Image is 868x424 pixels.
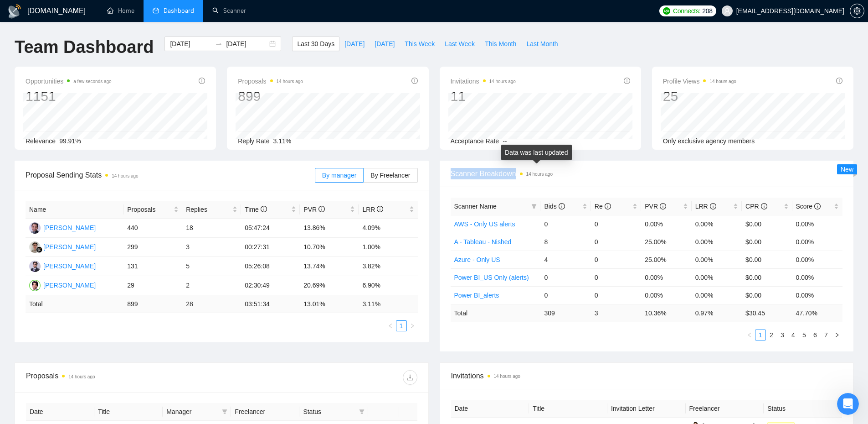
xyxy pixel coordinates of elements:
th: Name [26,201,123,219]
span: Reply Rate [238,137,269,145]
td: 0.00% [692,251,742,268]
img: logo [7,4,22,19]
td: 440 [123,219,182,238]
td: 0.00% [792,233,842,251]
a: RG[PERSON_NAME] [29,243,96,250]
button: This Week [400,37,440,51]
th: Date [26,403,94,421]
li: 4 [788,330,799,340]
td: 25.00% [641,251,691,268]
td: 899 [123,295,182,313]
h1: Team Dashboard [15,37,154,58]
li: Previous Page [744,330,755,340]
a: 2 [766,330,776,340]
td: 1.00% [359,238,417,257]
td: 6.90% [359,276,417,295]
span: Dashboard [164,7,194,15]
img: HB [29,280,41,291]
th: Title [529,400,607,418]
li: 2 [766,330,777,340]
span: info-circle [836,78,842,84]
td: 4.09% [359,219,417,238]
td: 0.00% [792,215,842,233]
span: [DATE] [375,39,395,49]
span: to [215,40,222,47]
span: Only exclusive agency members [663,137,755,145]
a: NS[PERSON_NAME] [29,224,96,231]
td: 0.00% [692,215,742,233]
td: 47.70 % [792,304,842,322]
th: Title [94,403,163,421]
button: This Month [480,37,521,51]
img: NS [29,222,41,234]
span: filter [529,199,539,213]
td: 0.00% [641,268,691,286]
td: 10.70% [300,238,359,257]
button: left [744,330,755,340]
span: LRR [362,206,383,213]
td: Total [26,295,123,313]
td: 05:47:24 [241,219,300,238]
td: 02:30:49 [241,276,300,295]
td: 3.11 % [359,295,417,313]
button: download [403,370,417,385]
li: Previous Page [385,320,396,331]
li: 3 [777,330,788,340]
td: 20.69% [300,276,359,295]
span: info-circle [761,203,767,209]
span: Last 30 Days [297,39,334,49]
td: 13.01 % [300,295,359,313]
td: 299 [123,238,182,257]
span: Manager [166,407,218,417]
td: 0.00% [792,268,842,286]
span: filter [357,405,366,419]
td: 0.00% [792,286,842,304]
span: Status [303,407,355,417]
span: info-circle [261,206,267,212]
td: 131 [123,257,182,276]
td: 3 [182,238,241,257]
td: 0.00% [641,215,691,233]
button: [DATE] [370,37,400,51]
td: 18 [182,219,241,238]
span: Bids [544,203,565,210]
div: [PERSON_NAME] [43,280,96,290]
span: info-circle [814,203,821,209]
a: 3 [777,330,787,340]
div: 1151 [26,88,112,105]
span: By manager [322,172,356,179]
a: Power BI_US Only (alerts) [454,274,529,281]
td: 0.00% [641,286,691,304]
td: 0 [591,215,641,233]
td: 0 [591,251,641,268]
a: 1 [396,321,406,331]
span: This Month [485,39,516,49]
td: 03:51:34 [241,295,300,313]
span: Time [245,206,267,213]
span: info-circle [411,78,418,84]
span: filter [222,409,227,414]
span: Scanner Name [454,203,497,210]
button: Last 30 Days [292,37,339,51]
span: [DATE] [344,39,365,49]
button: right [407,320,418,331]
td: 0 [540,268,591,286]
td: 0 [591,268,641,286]
span: Proposals [238,76,303,87]
td: $0.00 [742,215,792,233]
li: 1 [755,330,766,340]
div: [PERSON_NAME] [43,242,96,252]
span: swap-right [215,40,222,47]
iframe: Intercom live chat [837,393,859,415]
button: Last Month [521,37,563,51]
span: By Freelancer [370,172,410,179]
td: $0.00 [742,268,792,286]
a: AWS - Only US alerts [454,220,515,228]
span: Acceptance Rate [451,137,499,145]
td: 13.86% [300,219,359,238]
a: setting [850,7,864,15]
time: 14 hours ago [68,374,95,379]
td: 3.82% [359,257,417,276]
span: right [834,332,840,338]
span: filter [359,409,365,414]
